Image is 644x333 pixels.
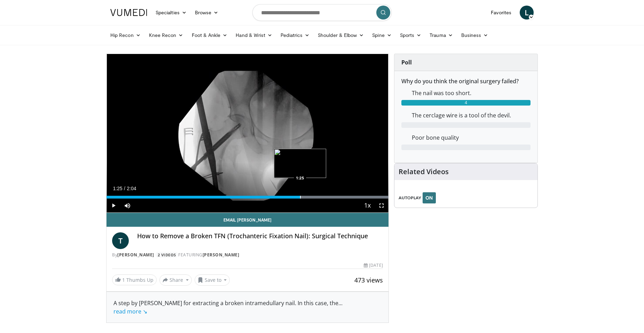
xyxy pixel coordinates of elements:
a: Specialties [151,6,191,20]
a: read more ↘ [113,308,147,315]
div: 4 [401,100,531,106]
a: 1 Thumbs Up [112,274,157,285]
dd: Poor bone quality [407,133,536,142]
span: AUTOPLAY [399,195,421,201]
dd: The nail was too short. [407,89,536,97]
span: 1:25 [113,186,122,191]
a: Spine [368,28,395,42]
a: 2 Videos [155,252,178,258]
a: Knee Recon [145,28,188,42]
a: L [520,6,534,20]
div: By FEATURING [112,252,383,258]
h4: How to Remove a Broken TFN (Trochanteric Fixation Nail): Surgical Technique [137,232,383,240]
button: Save to [195,274,230,286]
button: Mute [120,199,134,212]
span: 1 [122,277,125,283]
h6: Why do you think the original surgery failed? [401,78,531,85]
a: T [112,232,129,249]
button: Fullscreen [375,199,388,212]
h4: Related Videos [399,168,449,176]
span: / [124,186,125,191]
a: [PERSON_NAME] [117,252,154,258]
span: ... [113,299,343,315]
span: 2:04 [127,186,136,191]
a: Foot & Ankle [188,28,232,42]
span: 473 views [354,276,383,284]
button: ON [423,192,436,203]
img: image.jpeg [274,149,326,178]
button: Share [159,274,192,286]
a: Business [457,28,493,42]
input: Search topics, interventions [252,4,392,21]
a: Browse [191,6,223,20]
a: [PERSON_NAME] [203,252,239,258]
button: Play [107,199,120,212]
a: Email [PERSON_NAME] [107,213,388,227]
div: A step by [PERSON_NAME] for extracting a broken intramedullary nail. In this case, the [113,299,382,316]
strong: Poll [401,59,412,66]
div: [DATE] [364,262,383,269]
dd: The cerclage wire is a tool of the devil. [407,111,536,119]
video-js: Video Player [107,54,388,213]
a: Hip Recon [106,28,145,42]
a: Hand & Wrist [231,28,276,42]
a: Pediatrics [276,28,314,42]
a: Shoulder & Elbow [314,28,368,42]
div: Progress Bar [107,196,388,199]
button: Playback Rate [361,199,375,212]
a: Favorites [487,6,516,20]
a: Sports [396,28,426,42]
a: Trauma [425,28,457,42]
img: VuMedi Logo [110,9,147,16]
